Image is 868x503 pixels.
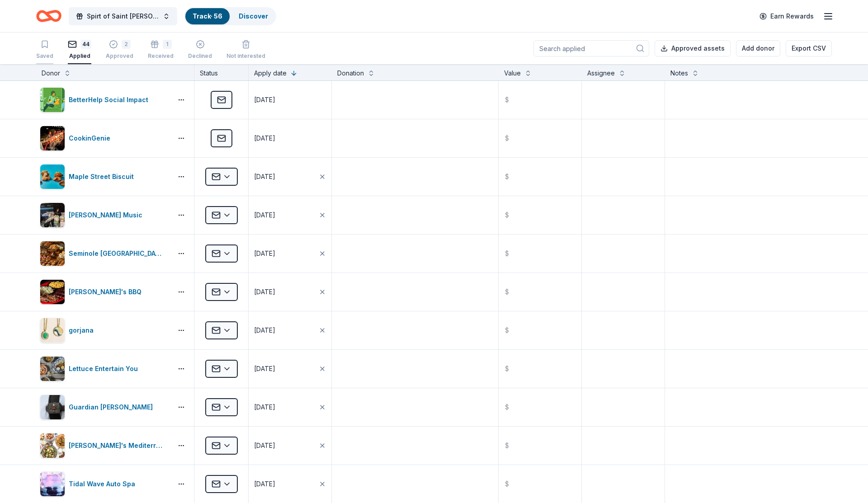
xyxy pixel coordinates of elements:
button: 2Approved [106,36,133,64]
div: Received [148,52,174,60]
img: Image for Guardian Angel Device [40,395,65,419]
div: BetterHelp Social Impact [69,94,152,105]
button: Image for Tidal Wave Auto SpaTidal Wave Auto Spa [40,471,169,497]
div: [DATE] [254,248,275,259]
div: Maple Street Biscuit [69,171,137,182]
div: Value [504,68,521,79]
a: Home [36,5,61,27]
button: Not interested [226,36,265,64]
button: [DATE] [249,465,331,503]
button: Image for Taziki's Mediterranean Cafe[PERSON_NAME]'s Mediterranean Cafe [40,433,169,458]
img: Image for Seminole Hard Rock Hotel & Casino Hollywood [40,241,65,266]
button: Image for BetterHelp Social ImpactBetterHelp Social Impact [40,87,169,113]
button: Image for gorjanagorjana [40,318,169,343]
button: Image for CookinGenieCookinGenie [40,126,169,151]
div: [DATE] [254,210,275,221]
button: [DATE] [249,388,331,426]
button: [DATE] [249,196,331,234]
img: Image for Sonny's BBQ [40,280,65,304]
a: Track· 56 [193,12,222,20]
a: Earn Rewards [754,8,819,24]
div: 1 [163,40,172,49]
div: [DATE] [254,479,275,489]
div: Notes [670,68,688,79]
div: Guardian [PERSON_NAME] [69,402,156,413]
button: [DATE] [249,427,331,465]
div: [DATE] [254,440,275,451]
button: [DATE] [249,311,331,349]
button: Image for Alfred Music[PERSON_NAME] Music [40,202,169,228]
div: Seminole [GEOGRAPHIC_DATA] [69,248,169,259]
div: [DATE] [254,171,275,182]
button: Export CSV [786,40,832,56]
img: Image for BetterHelp Social Impact [40,88,65,112]
div: Tidal Wave Auto Spa [69,479,139,489]
div: Not interested [226,52,265,60]
a: Discover [239,12,268,20]
img: Image for Tidal Wave Auto Spa [40,472,65,496]
button: Image for Lettuce Entertain YouLettuce Entertain You [40,356,169,381]
button: [DATE] [249,235,331,273]
img: Image for gorjana [40,318,65,343]
div: Donation [337,68,364,79]
button: Add donor [736,40,780,56]
span: Spirt of Saint [PERSON_NAME] [87,11,159,22]
img: Image for Maple Street Biscuit [40,165,65,189]
div: [PERSON_NAME]'s BBQ [69,287,145,297]
button: Spirt of Saint [PERSON_NAME] [69,7,177,25]
div: [PERSON_NAME]'s Mediterranean Cafe [69,440,169,451]
button: 44Applied [68,36,91,64]
button: [DATE] [249,81,331,119]
button: Approved assets [655,40,731,56]
div: 44 [80,40,91,49]
div: Apply date [254,68,287,79]
div: 2 [122,40,131,49]
img: Image for Lettuce Entertain You [40,357,65,381]
div: [DATE] [254,363,275,374]
div: [DATE] [254,287,275,297]
div: Declined [188,52,212,60]
button: [DATE] [249,119,331,157]
div: [DATE] [254,402,275,413]
button: 1Received [148,36,174,64]
button: Declined [188,36,212,64]
img: Image for Alfred Music [40,203,65,227]
input: Search applied [533,40,649,56]
div: Donor [42,68,60,79]
div: CookinGenie [69,133,114,144]
div: [DATE] [254,133,275,144]
div: Assignee [587,68,615,79]
div: [DATE] [254,325,275,336]
img: Image for Taziki's Mediterranean Cafe [40,433,65,458]
button: Image for Sonny's BBQ[PERSON_NAME]'s BBQ [40,279,169,305]
div: Lettuce Entertain You [69,363,142,374]
img: Image for CookinGenie [40,126,65,150]
div: Status [194,64,249,80]
button: [DATE] [249,273,331,311]
button: [DATE] [249,158,331,196]
button: Track· 56Discover [184,7,276,25]
div: [PERSON_NAME] Music [69,210,146,221]
button: Image for Guardian Angel DeviceGuardian [PERSON_NAME] [40,395,169,420]
button: [DATE] [249,350,331,388]
div: Approved [106,52,133,60]
div: Saved [36,52,53,60]
div: Applied [68,52,91,60]
button: Saved [36,36,53,64]
button: Image for Maple Street BiscuitMaple Street Biscuit [40,164,169,189]
div: [DATE] [254,94,275,105]
button: Image for Seminole Hard Rock Hotel & Casino HollywoodSeminole [GEOGRAPHIC_DATA] [40,241,169,266]
div: gorjana [69,325,97,336]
